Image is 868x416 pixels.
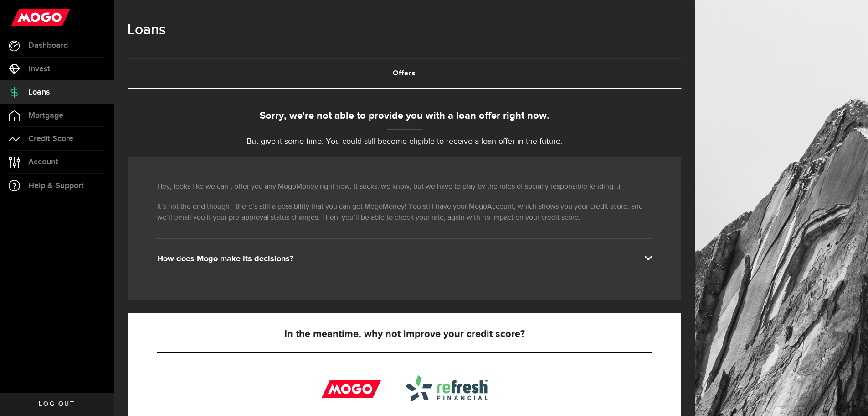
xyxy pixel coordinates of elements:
a: Offers [128,59,681,88]
span: Invest [28,65,50,73]
ul: Tabs Navigation [128,58,681,89]
span: Credit Score [28,135,73,143]
iframe: LiveChat chat widget [830,378,868,416]
h5: In the meantime, why not improve your credit score? [157,329,652,340]
span: Account [28,158,58,166]
span: Loans [28,88,50,96]
p: Hey, looks like we can’t offer you any MogoMoney right now. It sucks, we know, but we have to pla... [157,181,652,192]
h1: Loans [128,18,681,42]
span: Mortgage [28,111,63,120]
span: Help & Support [28,182,84,190]
span: Dashboard [28,42,68,50]
div: Sorry, we're not able to provide you with a loan offer right now. [128,109,681,124]
div: How does Mogo make its decisions? [157,253,652,264]
p: But give it some time. You could still become eligible to receive a loan offer in the future. [128,136,681,148]
span: Log out [39,401,75,407]
p: It’s not the end though—there’s still a possibility that you can get MogoMoney! You still have yo... [157,201,652,223]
